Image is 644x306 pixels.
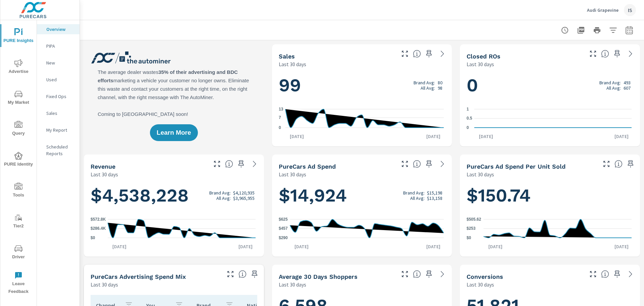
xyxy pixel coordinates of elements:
p: [DATE] [108,243,131,250]
p: Used [46,76,74,83]
h5: PureCars Ad Spend Per Unit Sold [467,163,566,170]
button: Make Fullscreen [588,48,598,59]
button: Make Fullscreen [399,269,410,279]
p: All Avg: [421,85,435,91]
text: 0 [279,125,281,130]
p: All Avg: [410,195,425,201]
span: Save this to your personalized report [612,269,623,279]
span: Tier2 [2,214,35,230]
p: $3,965,955 [233,195,255,201]
button: Select Date Range [623,24,636,37]
p: [DATE] [610,133,633,140]
div: New [37,58,79,68]
text: $457 [279,226,288,231]
a: See more details in report [249,159,260,169]
a: See more details in report [437,269,448,279]
span: Query [2,121,35,137]
span: Tools [2,183,35,199]
p: [DATE] [484,243,507,250]
p: Last 30 days [467,60,494,68]
button: Apply Filters [606,24,620,37]
button: Make Fullscreen [601,159,612,169]
h5: PureCars Ad Spend [279,163,336,170]
div: IS [624,4,636,16]
span: Total sales revenue over the selected date range. [Source: This data is sourced from the dealer’s... [225,160,233,168]
p: Last 30 days [91,170,118,178]
button: Make Fullscreen [212,159,222,169]
a: See more details in report [625,269,636,279]
h1: 0 [467,74,633,97]
p: Last 30 days [279,280,306,289]
span: Number of vehicles sold by the dealership over the selected date range. [Source: This data is sou... [413,50,421,58]
button: Make Fullscreen [399,159,410,169]
h1: 99 [279,74,445,97]
span: Save this to your personalized report [236,159,247,169]
p: Fixed Ops [46,93,74,100]
p: [DATE] [422,133,445,140]
text: 0.5 [467,116,472,121]
text: $290 [279,235,288,240]
p: My Report [46,127,74,133]
p: [DATE] [290,243,313,250]
p: [DATE] [422,243,445,250]
h5: Average 30 Days Shoppers [279,273,358,280]
p: Brand Avg: [414,80,435,85]
p: $4,120,935 [233,190,255,195]
p: Last 30 days [279,170,306,178]
h1: $14,924 [279,184,445,207]
span: Save this to your personalized report [612,48,623,59]
button: Make Fullscreen [588,269,598,279]
div: PIPA [37,41,79,51]
h1: $150.74 [467,184,633,207]
text: $0 [91,235,95,240]
p: [DATE] [234,243,257,250]
h5: PureCars Advertising Spend Mix [91,273,186,280]
span: Advertise [2,59,35,76]
p: 80 [438,80,442,85]
span: Average cost of advertising per each vehicle sold at the dealer over the selected date range. The... [614,160,623,168]
span: Save this to your personalized report [424,269,434,279]
p: All Avg: [606,85,621,91]
h5: Closed ROs [467,53,500,60]
p: 607 [624,85,631,91]
text: 13 [279,107,283,112]
h5: Conversions [467,273,503,280]
span: PURE Identity [2,152,35,168]
h5: Sales [279,53,295,60]
text: 7 [279,115,281,120]
p: Brand Avg: [209,190,231,195]
span: The number of dealer-specified goals completed by a visitor. [Source: This data is provided by th... [601,270,609,278]
text: $253 [467,226,476,231]
p: [DATE] [474,133,498,140]
div: Scheduled Reports [37,142,79,159]
p: Audi Grapevine [587,7,619,13]
p: $15,198 [427,190,442,195]
p: Last 30 days [279,60,306,68]
p: New [46,59,74,66]
p: Overview [46,26,74,33]
button: Make Fullscreen [399,48,410,59]
text: $572.8K [91,217,106,222]
p: Last 30 days [467,280,494,289]
text: $286.4K [91,226,106,231]
text: 0 [467,125,469,130]
span: Driver [2,245,35,261]
div: Sales [37,108,79,118]
p: $13,158 [427,195,442,201]
p: 98 [438,85,442,91]
h1: $4,538,228 [91,184,257,207]
h5: Revenue [91,163,115,170]
p: Last 30 days [467,170,494,178]
div: Used [37,75,79,85]
span: Number of Repair Orders Closed by the selected dealership group over the selected time range. [So... [601,50,609,58]
button: "Export Report to PDF" [574,24,588,37]
span: This table looks at how you compare to the amount of budget you spend per channel as opposed to y... [238,270,247,278]
a: See more details in report [437,48,448,59]
button: Make Fullscreen [225,269,236,279]
p: 493 [624,80,631,85]
div: Overview [37,24,79,34]
p: Scheduled Reports [46,143,74,157]
text: $0 [467,235,471,240]
text: $505.62 [467,217,481,222]
div: My Report [37,125,79,135]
